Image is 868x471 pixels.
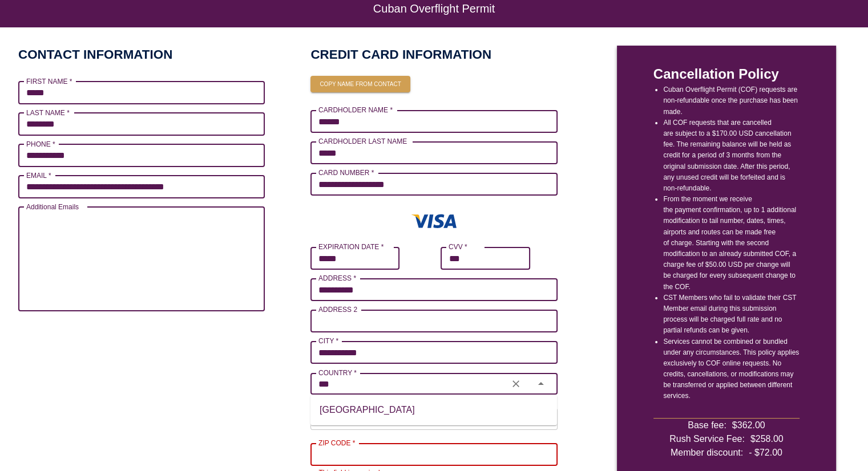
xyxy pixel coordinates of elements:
[318,242,383,251] label: EXPIRATION DATE *
[26,76,72,86] label: FIRST NAME *
[528,376,554,392] button: Close
[318,105,393,115] label: CARDHOLDER NAME *
[732,419,765,432] span: $ 362.00
[663,84,800,117] li: Cuban Overflight Permit (COF) requests are non-refundable once the purchase has been made.
[46,8,822,9] h6: Cuban Overflight Permit
[503,376,529,392] button: Clear
[310,76,410,93] button: Copy name from contact
[663,293,800,336] li: CST Members who fail to validate their CST Member email during this submission process will be ch...
[318,136,407,146] label: CARDHOLDER LAST NAME
[318,336,338,346] label: CITY *
[663,194,800,293] li: From the moment we receive the payment confirmation, up to 1 additional modification to tail numb...
[671,446,743,460] span: Member discount:
[318,273,356,283] label: ADDRESS *
[318,438,355,448] label: ZIP CODE *
[688,419,726,432] span: Base fee:
[318,168,374,177] label: CARD NUMBER *
[26,170,51,180] label: EMAIL *
[318,368,357,377] label: COUNTRY *
[26,139,55,149] label: PHONE *
[310,46,557,63] h2: CREDIT CARD INFORMATION
[750,432,784,446] span: $ 258.00
[26,313,257,324] p: Up to X email addresses separated by a comma
[669,432,745,446] span: Rush Service Fee:
[26,202,79,212] label: Additional Emails
[653,64,800,84] p: Cancellation Policy
[449,242,467,251] label: CVV *
[26,108,70,117] label: LAST NAME *
[663,336,800,402] li: Services cannot be combined or bundled under any circumstances. This policy applies exclusively t...
[318,304,357,314] label: ADDRESS 2
[663,117,800,194] li: All COF requests that are cancelled are subject to a $170.00 USD cancellation fee. The remaining ...
[18,46,172,63] h2: CONTACT INFORMATION
[310,399,557,421] li: [GEOGRAPHIC_DATA]
[749,446,782,460] span: - $ 72.00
